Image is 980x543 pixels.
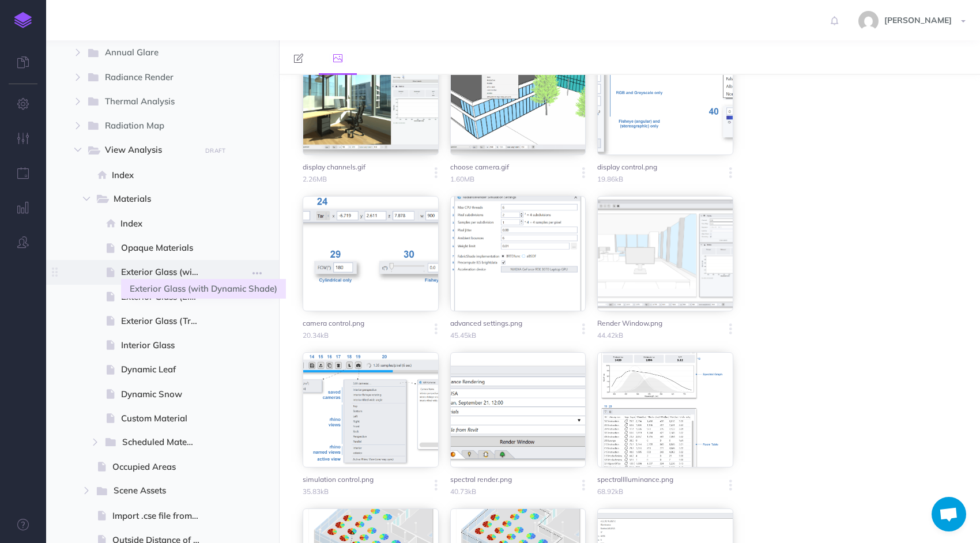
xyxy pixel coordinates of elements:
[121,387,210,401] span: Dynamic Snow
[597,330,686,341] small: 44.42kB
[121,363,210,376] span: Dynamic Leaf
[121,241,210,255] span: Opaque Materials
[121,412,210,425] span: Custom Material
[114,192,193,207] span: Materials
[105,119,193,134] span: Radiation Map
[597,174,686,184] small: 19.86kB
[114,484,193,499] span: Scene Assets
[112,460,210,474] span: Occupied Areas
[105,143,193,158] span: View Analysis
[121,338,210,352] span: Interior Glass
[120,217,210,231] span: Index
[14,12,32,28] img: logo-mark.svg
[303,330,391,341] small: 20.34kB
[105,46,193,61] span: Annual Glare
[450,174,539,184] small: 1.60MB
[121,265,210,279] span: Exterior Glass (with Dynamic Shade)
[303,174,391,184] small: 2.26MB
[201,144,230,157] button: DRAFT
[932,497,966,531] div: Open chat
[112,509,210,523] span: Import .cse file from Revit
[112,168,210,182] span: Index
[105,70,193,85] span: Radiance Render
[450,486,539,497] small: 40.73kB
[121,290,210,304] span: Exterior Glass (Electrochromic)
[121,314,210,328] span: Exterior Glass (Translucent Insulating)
[205,147,225,154] small: DRAFT
[450,330,539,341] small: 45.45kB
[105,95,193,110] span: Thermal Analysis
[858,11,879,31] img: 060d8ce0c75f3d79752e025fff2a3892.jpg
[597,486,686,497] small: 68.92kB
[122,435,204,450] span: Scheduled Material
[879,15,958,25] span: [PERSON_NAME]
[303,486,391,497] small: 35.83kB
